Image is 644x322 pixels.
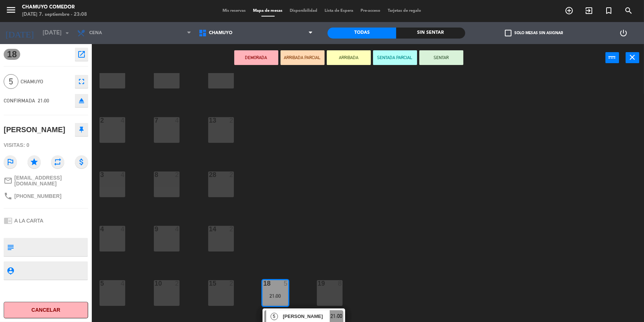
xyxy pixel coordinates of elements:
i: search [624,6,633,15]
span: [PHONE_NUMBER] [14,193,61,199]
div: Chamuyo Comedor [22,4,87,11]
div: 4 [121,226,125,232]
span: Mis reservas [219,9,250,13]
i: phone [4,192,12,200]
i: arrow_drop_down [63,29,72,37]
i: open_in_new [77,50,86,59]
span: A LA CARTA [14,218,43,224]
button: ARRIBADA [327,50,371,65]
i: mail_outline [4,176,12,185]
span: check_box_outline_blank [505,30,511,36]
i: repeat [51,155,64,169]
span: Lista de Espera [321,9,357,13]
span: 21:00 [38,98,49,104]
div: 3 [100,171,101,178]
div: 21:00 [263,293,288,299]
i: star [28,155,41,169]
a: mail_outline[EMAIL_ADDRESS][DOMAIN_NAME] [4,175,88,187]
button: ARRIBADA PARCIAL [281,50,325,65]
span: [EMAIL_ADDRESS][DOMAIN_NAME] [14,175,88,187]
span: Cena [89,30,102,36]
button: power_input [605,52,619,63]
button: eject [75,94,88,107]
span: 5 [271,313,278,320]
button: SENTADA PARCIAL [373,50,417,65]
div: 2 [229,280,234,287]
i: menu [6,4,17,15]
i: fullscreen [77,77,86,86]
i: add_circle_outline [565,6,574,15]
i: attach_money [75,155,88,169]
i: chrome_reader_mode [4,216,12,225]
div: Todas [328,28,396,39]
div: 7 [155,117,155,124]
span: Pre-acceso [357,9,384,13]
i: subject [6,243,14,251]
button: menu [6,4,17,18]
span: 18 [4,49,20,60]
span: Tarjetas de regalo [384,9,425,13]
span: 21:00 [331,312,343,321]
div: 10 [155,280,155,287]
div: Visitas: 0 [4,139,88,152]
i: outlined_flag [4,155,17,169]
div: 2 [229,171,234,178]
i: close [628,53,637,62]
i: exit_to_app [585,6,593,15]
div: 8 [155,171,155,178]
button: SENTAR [419,50,463,65]
div: [PERSON_NAME] [4,124,65,136]
button: fullscreen [75,75,88,88]
button: close [626,52,639,63]
div: 5 [100,280,101,287]
div: Sin sentar [396,28,465,39]
div: 4 [121,280,125,287]
div: 5 [284,280,288,287]
span: Chamuyo [21,77,71,86]
button: open_in_new [75,48,88,61]
button: DEMORADA [234,50,278,65]
i: person_pin [6,267,14,275]
div: 4 [175,117,180,124]
div: 2 [175,171,180,178]
div: 2 [229,117,234,124]
span: [PERSON_NAME] [283,312,330,320]
div: 4 [100,226,101,232]
span: Chamuyo [209,30,232,36]
div: 8 [338,280,343,287]
span: CONFIRMADA [4,98,35,104]
div: 2 [175,280,180,287]
i: eject [77,96,86,105]
label: Solo mesas sin asignar [505,30,563,36]
div: [DATE] 7. septiembre - 23:08 [22,11,87,18]
div: 2 [229,226,234,232]
div: 2 [100,117,101,124]
button: Cancelar [4,302,88,318]
div: 4 [175,226,180,232]
div: 4 [121,171,125,178]
i: power_input [608,53,617,62]
div: 9 [155,226,155,232]
span: 5 [4,74,18,89]
div: 4 [121,117,125,124]
span: Disponibilidad [286,9,321,13]
i: power_settings_new [619,29,628,37]
i: turned_in_not [604,6,613,15]
span: Mapa de mesas [250,9,286,13]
